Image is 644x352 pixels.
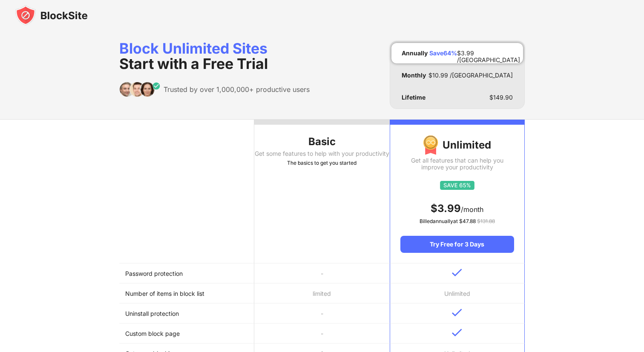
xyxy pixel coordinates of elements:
td: Unlimited [390,283,525,303]
div: Get some features to help with your productivity [254,150,389,157]
div: Unlimited [400,135,514,155]
span: $ 131.88 [477,218,495,224]
span: Start with a Free Trial [119,55,268,72]
td: limited [254,283,389,303]
div: $ 149.90 [489,94,513,101]
div: Block Unlimited Sites [119,41,310,72]
div: Trusted by over 1,000,000+ productive users [164,85,310,94]
div: $ 3.99 /[GEOGRAPHIC_DATA] [457,50,520,57]
img: v-blue.svg [452,269,462,277]
img: v-blue.svg [452,329,462,337]
img: img-premium-medal [423,135,438,155]
td: Uninstall protection [119,303,254,323]
div: Basic [254,135,389,149]
div: Save 64 % [429,50,457,57]
div: Annually [402,50,428,57]
img: v-blue.svg [452,309,462,317]
td: - [254,323,389,343]
div: Lifetime [402,94,425,101]
td: Password protection [119,263,254,283]
div: The basics to get you started [254,159,389,167]
img: trusted-by.svg [119,82,161,97]
img: blocksite-icon-black.svg [15,5,88,26]
span: $ 3.99 [431,202,461,215]
td: - [254,263,389,283]
div: Monthly [402,72,426,79]
img: save65.svg [440,181,474,190]
div: Get all features that can help you improve your productivity [400,157,514,171]
td: Custom block page [119,323,254,343]
div: Billed annually at $ 47.88 [400,217,514,226]
td: - [254,303,389,323]
div: /month [400,202,514,215]
td: Number of items in block list [119,283,254,303]
div: $ 10.99 /[GEOGRAPHIC_DATA] [428,72,513,79]
div: Try Free for 3 Days [400,236,514,253]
